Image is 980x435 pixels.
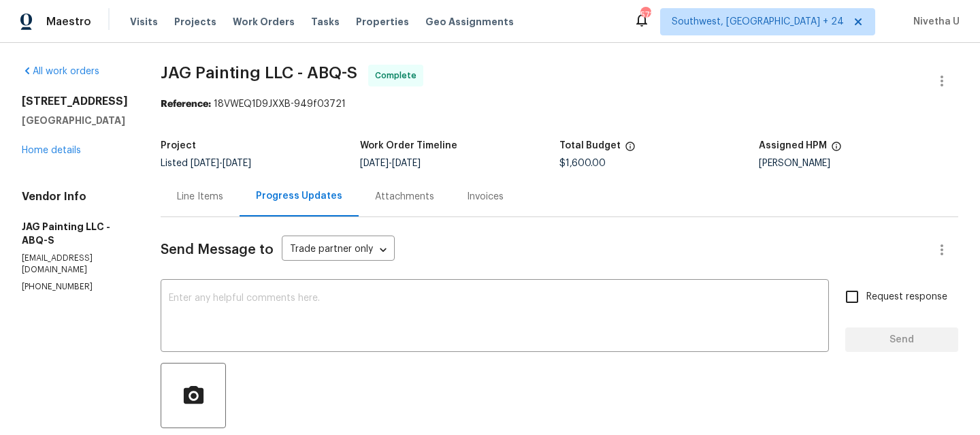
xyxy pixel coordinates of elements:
[233,15,295,29] span: Work Orders
[672,15,844,29] span: Southwest, [GEOGRAPHIC_DATA] + 24
[191,159,219,168] span: [DATE]
[161,65,357,81] span: JAG Painting LLC - ABQ-S
[22,220,128,247] h5: JAG Painting LLC - ABQ-S
[177,190,223,204] div: Line Items
[831,141,842,159] span: The hpm assigned to this work order.
[22,281,128,293] p: [PHONE_NUMBER]
[22,114,128,127] h5: [GEOGRAPHIC_DATA]
[908,15,960,29] span: Nivetha U
[223,159,251,168] span: [DATE]
[759,159,958,168] div: [PERSON_NAME]
[625,141,636,159] span: The total cost of line items that have been proposed by Opendoor. This sum includes line items th...
[467,190,504,204] div: Invoices
[22,190,128,204] h4: Vendor Info
[22,67,99,76] a: All work orders
[22,146,81,155] a: Home details
[375,69,422,82] span: Complete
[360,159,421,168] span: -
[360,159,389,168] span: [DATE]
[282,239,395,261] div: Trade partner only
[161,99,211,109] b: Reference:
[161,243,274,257] span: Send Message to
[22,95,128,108] h2: [STREET_ADDRESS]
[559,159,606,168] span: $1,600.00
[559,141,621,150] h5: Total Budget
[360,141,457,150] h5: Work Order Timeline
[425,15,514,29] span: Geo Assignments
[640,8,650,22] div: 571
[130,15,158,29] span: Visits
[161,141,196,150] h5: Project
[22,253,128,276] p: [EMAIL_ADDRESS][DOMAIN_NAME]
[174,15,216,29] span: Projects
[311,17,340,27] span: Tasks
[46,15,91,29] span: Maestro
[375,190,434,204] div: Attachments
[161,97,958,111] div: 18VWEQ1D9JXXB-949f03721
[161,159,251,168] span: Listed
[866,290,947,304] span: Request response
[392,159,421,168] span: [DATE]
[191,159,251,168] span: -
[759,141,827,150] h5: Assigned HPM
[256,189,342,203] div: Progress Updates
[356,15,409,29] span: Properties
